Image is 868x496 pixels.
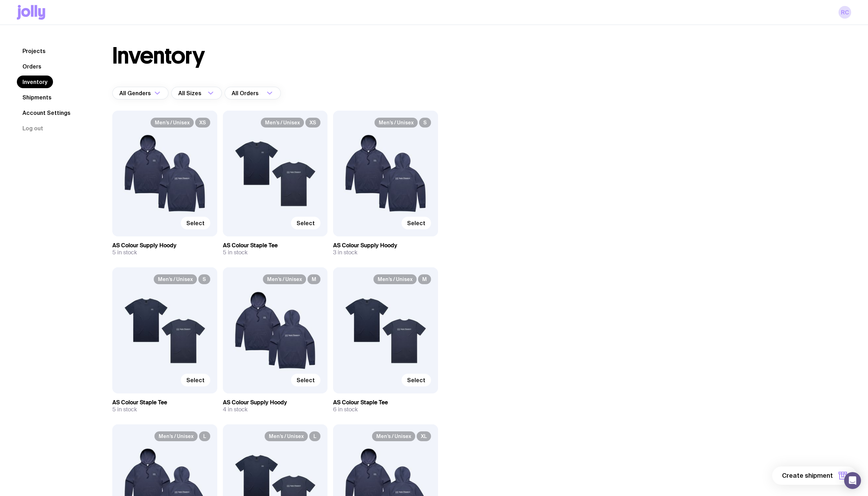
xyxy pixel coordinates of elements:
[375,118,418,128] span: Men’s / Unisex
[223,399,328,406] h3: AS Colour Supply Hoody
[407,377,425,384] span: Select
[112,399,217,406] h3: AS Colour Staple Tee
[203,87,206,99] input: Search for option
[373,274,417,284] span: Men’s / Unisex
[198,274,210,284] span: S
[772,466,857,485] button: Create shipment
[839,6,851,19] a: RC
[333,242,438,249] h3: AS Colour Supply Hoody
[297,377,315,384] span: Select
[307,274,320,284] span: M
[17,91,57,104] a: Shipments
[154,431,198,441] span: Men’s / Unisex
[223,406,247,413] span: 4 in stock
[297,220,315,227] span: Select
[419,118,431,128] span: S
[265,431,308,441] span: Men’s / Unisex
[112,242,217,249] h3: AS Colour Supply Hoody
[186,220,205,227] span: Select
[333,406,358,413] span: 6 in stock
[418,274,431,284] span: M
[112,249,137,256] span: 5 in stock
[199,431,210,441] span: L
[112,87,168,99] div: Search for option
[119,87,152,99] span: All Genders
[17,122,49,135] button: Log out
[260,87,265,99] input: Search for option
[372,431,415,441] span: Men’s / Unisex
[17,76,53,88] a: Inventory
[195,118,210,128] span: XS
[407,220,425,227] span: Select
[186,377,205,384] span: Select
[782,471,833,480] span: Create shipment
[333,399,438,406] h3: AS Colour Staple Tee
[17,60,47,73] a: Orders
[112,406,137,413] span: 5 in stock
[263,274,306,284] span: Men’s / Unisex
[17,106,76,119] a: Account Settings
[305,118,320,128] span: XS
[223,242,328,249] h3: AS Colour Staple Tee
[333,249,357,256] span: 3 in stock
[151,118,194,128] span: Men’s / Unisex
[17,45,51,57] a: Projects
[112,45,205,67] h1: Inventory
[178,87,203,99] span: All Sizes
[223,249,247,256] span: 5 in stock
[309,431,320,441] span: L
[171,87,222,99] div: Search for option
[225,87,281,99] div: Search for option
[154,274,197,284] span: Men’s / Unisex
[261,118,304,128] span: Men’s / Unisex
[232,87,260,99] span: All Orders
[844,472,861,489] div: Open Intercom Messenger
[417,431,431,441] span: XL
